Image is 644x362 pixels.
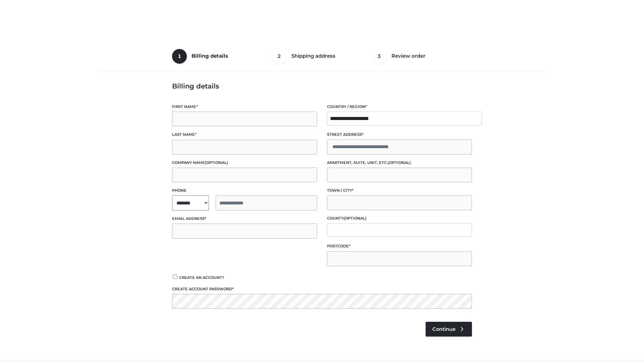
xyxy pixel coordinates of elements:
span: Shipping address [291,53,335,59]
label: Street address [327,131,472,138]
input: Create an account? [172,275,178,279]
label: County [327,215,472,222]
label: Postcode [327,243,472,249]
label: Country / Region [327,104,472,110]
span: (optional) [388,160,411,165]
label: Town / City [327,187,472,194]
h3: Billing details [172,82,472,90]
span: Review order [391,53,425,59]
span: 2 [272,49,287,64]
a: Continue [426,322,472,337]
label: Company name [172,160,317,166]
span: (optional) [205,160,228,165]
label: First name [172,104,317,110]
span: 3 [372,49,387,64]
label: Create account password [172,286,472,292]
span: (optional) [343,216,367,221]
span: Create an account? [179,275,224,280]
label: Email address [172,216,317,222]
span: 1 [172,49,187,64]
label: Apartment, suite, unit, etc. [327,160,472,166]
label: Phone [172,187,317,194]
span: Continue [432,326,455,332]
span: Billing details [192,53,228,59]
label: Last name [172,131,317,138]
